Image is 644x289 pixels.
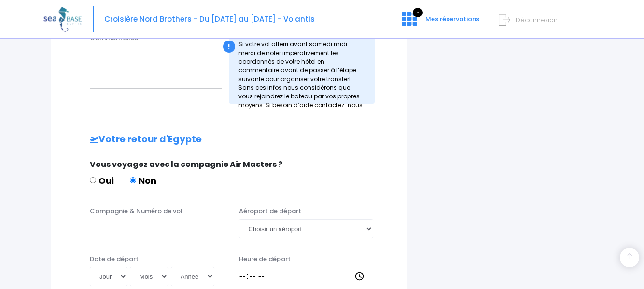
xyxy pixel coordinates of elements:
[239,254,291,264] label: Heure de départ
[223,41,235,53] div: !
[239,206,301,216] label: Aéroport de départ
[90,159,282,170] span: Vous voyagez avec la compagnie Air Masters ?
[130,174,156,187] label: Non
[394,18,485,27] a: 5 Mes réservations
[90,177,96,183] input: Oui
[70,134,388,145] h2: Votre retour d'Egypte
[104,14,315,24] span: Croisière Nord Brothers - Du [DATE] au [DATE] - Volantis
[516,15,558,25] span: Déconnexion
[229,34,375,104] div: Si votre vol atterri avant samedi midi : merci de noter impérativement les coordonnés de votre hô...
[130,177,136,183] input: Non
[413,8,423,17] span: 5
[90,206,182,216] label: Compagnie & Numéro de vol
[90,254,139,264] label: Date de départ
[425,14,479,24] span: Mes réservations
[90,174,114,187] label: Oui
